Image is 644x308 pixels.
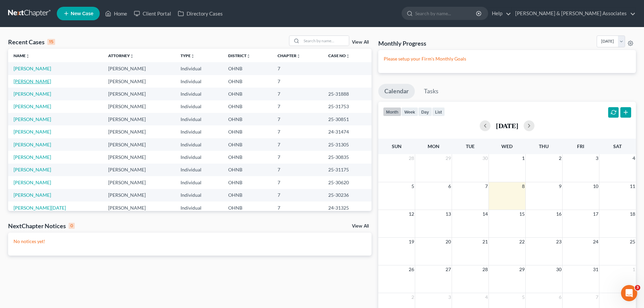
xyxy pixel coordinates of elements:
[519,265,525,274] span: 29
[323,164,372,176] td: 25-31175
[555,265,562,274] span: 30
[323,113,372,125] td: 25-30851
[175,75,223,88] td: Individual
[484,293,488,301] span: 4
[632,265,636,274] span: 1
[8,222,75,230] div: NextChapter Notices
[8,38,55,46] div: Recent Cases
[482,238,488,246] span: 21
[103,100,175,113] td: [PERSON_NAME]
[223,125,272,138] td: OHNB
[103,125,175,138] td: [PERSON_NAME]
[14,78,51,84] a: [PERSON_NAME]
[272,164,323,176] td: 7
[175,88,223,100] td: Individual
[14,91,51,97] a: [PERSON_NAME]
[496,122,518,129] h2: [DATE]
[102,7,130,20] a: Home
[71,11,93,16] span: New Case
[635,285,640,290] span: 3
[108,53,134,58] a: Attorneyunfold_more
[558,293,562,301] span: 6
[577,143,584,149] span: Fri
[629,238,636,246] span: 25
[592,238,599,246] span: 24
[418,84,445,99] a: Tasks
[411,293,415,301] span: 2
[175,151,223,163] td: Individual
[323,189,372,202] td: 25-30236
[14,167,51,172] a: [PERSON_NAME]
[323,151,372,163] td: 25-30835
[103,62,175,75] td: [PERSON_NAME]
[175,62,223,75] td: Individual
[14,205,66,211] a: [PERSON_NAME][DATE]
[539,143,549,149] span: Thu
[14,238,366,245] p: No notices yet!
[408,154,415,162] span: 28
[352,224,369,229] a: View All
[103,75,175,88] td: [PERSON_NAME]
[272,125,323,138] td: 7
[519,238,525,246] span: 22
[272,202,323,214] td: 7
[323,176,372,189] td: 25-30620
[445,154,452,162] span: 29
[223,88,272,100] td: OHNB
[296,54,301,58] i: unfold_more
[384,55,630,62] p: Please setup your Firm's Monthly Goals
[14,53,30,58] a: Nameunfold_more
[223,189,272,202] td: OHNB
[629,182,636,190] span: 11
[521,182,525,190] span: 8
[484,182,488,190] span: 7
[14,180,51,185] a: [PERSON_NAME]
[346,54,350,58] i: unfold_more
[482,210,488,218] span: 14
[415,7,477,20] input: Search by name...
[555,210,562,218] span: 16
[401,107,418,116] button: week
[272,88,323,100] td: 7
[352,40,369,45] a: View All
[26,54,30,58] i: unfold_more
[103,138,175,151] td: [PERSON_NAME]
[130,54,134,58] i: unfold_more
[175,164,223,176] td: Individual
[408,265,415,274] span: 26
[521,154,525,162] span: 1
[223,138,272,151] td: OHNB
[47,39,55,45] div: 15
[14,142,51,147] a: [PERSON_NAME]
[448,293,452,301] span: 3
[223,176,272,189] td: OHNB
[103,202,175,214] td: [PERSON_NAME]
[272,151,323,163] td: 7
[592,265,599,274] span: 31
[14,66,51,71] a: [PERSON_NAME]
[629,210,636,218] span: 18
[408,238,415,246] span: 19
[466,143,475,149] span: Tue
[191,54,195,58] i: unfold_more
[223,62,272,75] td: OHNB
[482,154,488,162] span: 30
[323,202,372,214] td: 24-31325
[558,154,562,162] span: 2
[613,143,622,149] span: Sat
[103,164,175,176] td: [PERSON_NAME]
[595,293,599,301] span: 7
[519,210,525,218] span: 15
[378,84,415,99] a: Calendar
[272,100,323,113] td: 7
[103,151,175,163] td: [PERSON_NAME]
[408,210,415,218] span: 12
[223,113,272,125] td: OHNB
[632,154,636,162] span: 4
[223,151,272,163] td: OHNB
[378,39,426,47] h3: Monthly Progress
[223,202,272,214] td: OHNB
[272,62,323,75] td: 7
[278,53,301,58] a: Chapterunfold_more
[445,238,452,246] span: 20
